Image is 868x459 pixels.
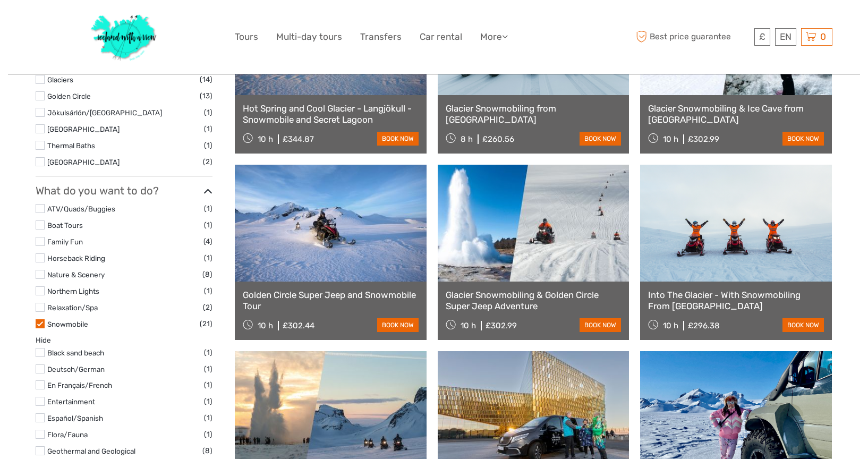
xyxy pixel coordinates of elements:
[283,321,314,330] div: £302.44
[461,321,476,330] span: 10 h
[420,29,462,45] a: Car rental
[204,346,212,359] span: (1)
[36,336,51,344] a: Hide
[633,28,752,46] span: Best price guarantee
[486,321,517,330] div: £302.99
[243,103,419,125] a: Hot Spring and Cool Glacier - Langjökull - Snowmobile and Secret Lagoon
[258,321,273,330] span: 10 h
[47,303,98,312] a: Relaxation/Spa
[47,237,83,246] a: Family Fun
[202,445,212,457] span: (8)
[203,156,212,168] span: (2)
[47,125,120,133] a: [GEOGRAPHIC_DATA]
[580,132,621,146] a: book now
[688,134,719,144] div: £302.99
[47,348,104,357] a: Black sand beach
[47,287,99,295] a: Northern Lights
[47,430,88,439] a: Flora/Fauna
[377,318,419,332] a: book now
[204,379,212,391] span: (1)
[648,103,824,125] a: Glacier Snowmobiling & Ice Cave from [GEOGRAPHIC_DATA]
[47,381,112,389] a: En Français/French
[204,106,212,118] span: (1)
[663,134,678,144] span: 10 h
[360,29,402,45] a: Transfers
[47,254,105,262] a: Horseback Riding
[819,31,828,42] span: 0
[283,134,314,144] div: £344.87
[47,205,115,213] a: ATV/Quads/Buggies
[446,103,622,125] a: Glacier Snowmobiling from [GEOGRAPHIC_DATA]
[200,90,212,102] span: (13)
[203,301,212,313] span: (2)
[759,31,765,42] span: £
[47,447,135,455] a: Geothermal and Geological
[204,285,212,297] span: (1)
[36,184,212,197] h3: What do you want to do?
[243,290,419,311] a: Golden Circle Super Jeep and Snowmobile Tour
[47,397,95,406] a: Entertainment
[204,252,212,264] span: (1)
[782,318,824,332] a: book now
[204,219,212,231] span: (1)
[446,290,622,311] a: Glacier Snowmobiling & Golden Circle Super Jeep Adventure
[204,202,212,215] span: (1)
[47,158,120,166] a: [GEOGRAPHIC_DATA]
[47,270,105,279] a: Nature & Scenery
[377,132,419,146] a: book now
[47,221,83,229] a: Boat Tours
[775,28,796,46] div: EN
[480,29,508,45] a: More
[122,16,135,29] button: Open LiveChat chat widget
[580,318,621,332] a: book now
[47,414,103,422] a: Español/Spanish
[47,108,162,117] a: Jökulsárlón/[GEOGRAPHIC_DATA]
[47,92,91,100] a: Golden Circle
[86,8,163,66] img: 1077-ca632067-b948-436b-9c7a-efe9894e108b_logo_big.jpg
[258,134,273,144] span: 10 h
[663,321,678,330] span: 10 h
[204,412,212,424] span: (1)
[203,235,212,248] span: (4)
[200,73,212,86] span: (14)
[47,141,95,150] a: Thermal Baths
[47,320,88,328] a: Snowmobile
[47,365,105,373] a: Deutsch/German
[204,428,212,440] span: (1)
[648,290,824,311] a: Into The Glacier - With Snowmobiling From [GEOGRAPHIC_DATA]
[47,75,73,84] a: Glaciers
[782,132,824,146] a: book now
[235,29,258,45] a: Tours
[276,29,342,45] a: Multi-day tours
[461,134,473,144] span: 8 h
[202,268,212,280] span: (8)
[204,395,212,407] span: (1)
[688,321,720,330] div: £296.38
[204,363,212,375] span: (1)
[204,123,212,135] span: (1)
[15,19,120,27] p: We're away right now. Please check back later!
[482,134,514,144] div: £260.56
[200,318,212,330] span: (21)
[204,139,212,151] span: (1)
